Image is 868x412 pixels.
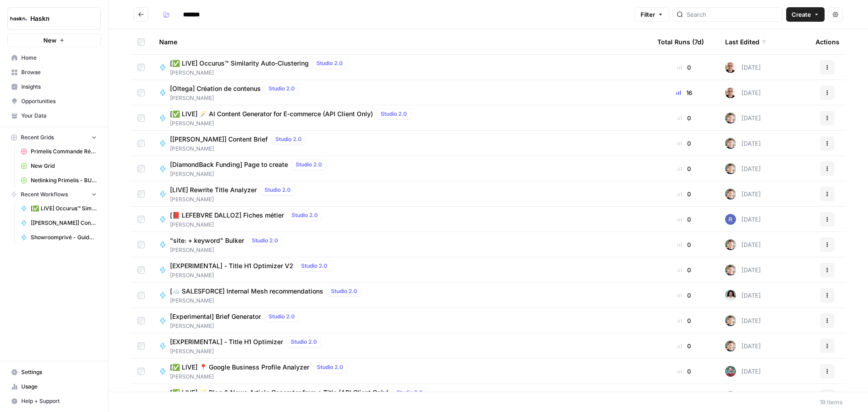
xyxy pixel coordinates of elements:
[396,388,423,397] span: Studio 2.0
[725,189,761,199] div: [DATE]
[21,54,97,62] span: Home
[31,219,97,227] span: [[PERSON_NAME]] Content Brief
[170,347,325,355] span: [PERSON_NAME]
[725,163,761,174] div: [DATE]
[725,366,761,377] div: [DATE]
[170,170,330,178] span: [PERSON_NAME]
[381,110,407,118] span: Studio 2.0
[269,313,295,321] span: Studio 2.0
[21,112,97,120] span: Your Data
[170,297,365,305] span: [PERSON_NAME]
[21,97,97,105] span: Opportunities
[657,265,711,275] div: 0
[31,162,97,170] span: New Grid
[31,176,97,185] span: Netlinking Primelis - BU US Grid
[641,10,655,19] span: Filter
[31,204,97,213] span: [✅ LIVE] Occurus™ Similarity Auto-Clustering
[170,363,309,372] span: [✅ LIVE] 📍 Google Business Profile Analyzer
[21,68,97,76] span: Browse
[725,315,736,326] img: 5szy29vhbbb2jvrzb4fwf88ktdwm
[725,189,736,199] img: 5szy29vhbbb2jvrzb4fwf88ktdwm
[786,7,825,22] button: Create
[7,379,101,394] a: Usage
[170,59,309,68] span: [✅ LIVE] Occurus™ Similarity Auto-Clustering
[10,10,27,27] img: Haskn Logo
[657,164,711,173] div: 0
[657,240,711,249] div: 0
[657,341,711,350] div: 0
[291,338,317,346] span: Studio 2.0
[159,336,643,355] a: [EXPERIMENTAL] - Title H1 OptimizerStudio 2.0[PERSON_NAME]
[725,113,761,123] div: [DATE]
[657,114,711,123] div: 0
[657,63,711,72] div: 0
[17,216,101,230] a: [[PERSON_NAME]] Content Brief
[264,186,291,194] span: Studio 2.0
[657,189,711,199] div: 0
[21,368,97,376] span: Settings
[170,221,325,229] span: [PERSON_NAME]
[725,87,761,98] div: [DATE]
[725,138,736,149] img: 5szy29vhbbb2jvrzb4fwf88ktdwm
[275,135,302,143] span: Studio 2.0
[725,290,761,301] div: [DATE]
[159,134,643,153] a: [[PERSON_NAME]] Content BriefStudio 2.0[PERSON_NAME]
[170,287,323,296] span: [☁️ SALESFORCE] Internal Mesh recommendations
[170,388,389,397] span: [✅ LIVE] 🪄 Blog & News Article Generator from a Title (API Client Only)
[269,85,295,93] span: Studio 2.0
[725,265,736,275] img: 5szy29vhbbb2jvrzb4fwf88ktdwm
[725,391,736,402] img: 5szy29vhbbb2jvrzb4fwf88ktdwm
[170,145,309,153] span: [PERSON_NAME]
[170,236,244,245] span: "site: + keyword" Bulker
[792,10,811,19] span: Create
[296,161,322,169] span: Studio 2.0
[7,80,101,94] a: Insights
[657,88,711,97] div: 16
[317,363,343,371] span: Studio 2.0
[159,58,643,77] a: [✅ LIVE] Occurus™ Similarity Auto-ClusteringStudio 2.0[PERSON_NAME]
[170,160,288,169] span: [DiamondBack Funding] Page to create
[725,290,736,301] img: k6b9bei115zh44f0zvvpndh04mle
[316,59,343,67] span: Studio 2.0
[21,383,97,391] span: Usage
[7,188,101,201] button: Recent Workflows
[159,83,643,102] a: [Oltega] Création de contenusStudio 2.0[PERSON_NAME]
[657,139,711,148] div: 0
[170,312,261,321] span: [Experimental] Brief Generator
[159,29,643,54] div: Name
[725,62,736,73] img: 7vx8zh0uhckvat9sl0ytjj9ndhgk
[635,7,669,22] button: Filter
[159,260,643,279] a: [EXPERIMENTAL] - Title H1 Optimizer V2Studio 2.0[PERSON_NAME]
[7,131,101,144] button: Recent Grids
[159,210,643,229] a: [📕 LEFEBVRE DALLOZ] Fiches métierStudio 2.0[PERSON_NAME]
[31,233,97,242] span: Showroomprivé - Guide d'achat de 800 mots
[7,65,101,80] a: Browse
[725,214,736,225] img: u6bh93quptsxrgw026dpd851kwjs
[159,109,643,128] a: [✅ LIVE] 🪄 AI Content Generator for E-commerce (API Client Only)Studio 2.0[PERSON_NAME]
[725,341,736,351] img: 5szy29vhbbb2jvrzb4fwf88ktdwm
[170,94,302,102] span: [PERSON_NAME]
[170,195,298,204] span: [PERSON_NAME]
[292,211,318,219] span: Studio 2.0
[820,398,843,407] div: 19 Items
[725,265,761,275] div: [DATE]
[725,113,736,123] img: 5szy29vhbbb2jvrzb4fwf88ktdwm
[657,316,711,325] div: 0
[170,373,351,381] span: [PERSON_NAME]
[725,214,761,225] div: [DATE]
[43,36,57,45] span: New
[7,7,101,30] button: Workspace: Haskn
[159,159,643,178] a: [DiamondBack Funding] Page to createStudio 2.0[PERSON_NAME]
[170,185,257,194] span: [LIVE] Rewrite Title Analyzer
[657,291,711,300] div: 0
[725,366,736,377] img: kh2zl9bepegbkudgc8udwrcnxcy3
[170,211,284,220] span: [📕 LEFEBVRE DALLOZ] Fiches métier
[725,315,761,326] div: [DATE]
[7,33,101,47] button: New
[657,215,711,224] div: 0
[725,163,736,174] img: 5szy29vhbbb2jvrzb4fwf88ktdwm
[7,394,101,408] button: Help + Support
[31,147,97,156] span: Primelis Commande Rédaction Netlinking (2).csv
[7,365,101,379] a: Settings
[725,138,761,149] div: [DATE]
